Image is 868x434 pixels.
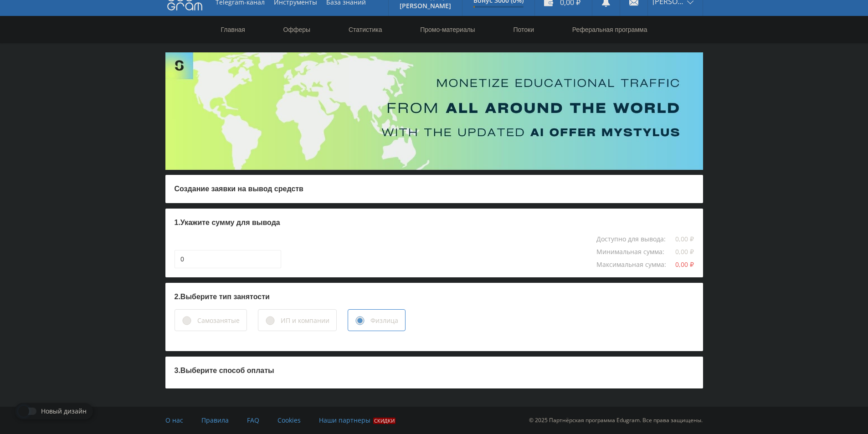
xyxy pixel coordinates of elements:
[281,316,329,326] div: ИП и компании
[596,235,675,243] div: Доступно для вывода :
[400,2,451,10] p: [PERSON_NAME]
[370,316,398,326] div: Физлица
[247,416,259,424] span: FAQ
[319,407,395,434] a: Наши партнеры Скидки
[197,316,240,326] div: Самозанятые
[277,416,301,424] span: Cookies
[675,248,694,255] div: 0,00 ₽
[220,16,246,43] a: Главная
[512,16,535,43] a: Потоки
[282,16,312,43] a: Офферы
[175,218,694,228] p: 1. Укажите сумму для вывода
[175,366,694,376] p: 3. Выберите способ оплаты
[373,418,395,424] span: Скидки
[165,416,183,424] span: О нас
[596,261,675,268] div: Максимальная сумма :
[438,407,703,434] div: © 2025 Партнёрская программа Edugram. Все права защищены.
[201,407,229,434] a: Правила
[419,16,476,43] a: Промо-материалы
[596,248,673,255] div: Минимальная сумма :
[175,184,694,194] p: Создание заявки на вывод средств
[571,16,648,43] a: Реферальная программа
[675,235,694,243] div: 0,00 ₽
[675,260,694,269] span: 0,00 ₽
[165,407,183,434] a: О нас
[165,52,703,170] img: Banner
[277,407,301,434] a: Cookies
[319,416,370,424] span: Наши партнеры
[348,16,383,43] a: Статистика
[175,292,694,302] p: 2. Выберите тип занятости
[247,407,259,434] a: FAQ
[201,416,229,424] span: Правила
[41,408,87,415] span: Новый дизайн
